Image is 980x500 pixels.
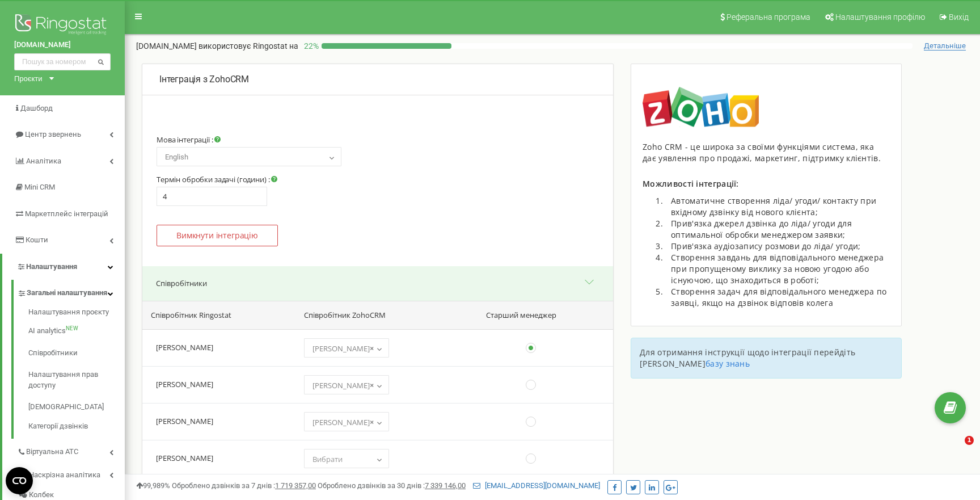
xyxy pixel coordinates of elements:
span: Загальні налаштування [27,288,107,299]
th: Співробітник Ringostat [142,301,294,329]
span: використовує Ringostat на [198,41,298,51]
iframe: Intercom live chat [941,436,969,463]
span: Mini CRM [24,183,55,191]
span: Максим Кока [308,414,385,430]
span: × [370,377,374,393]
span: × [370,414,374,430]
span: Наскрізна аналітика [29,470,100,481]
span: Оброблено дзвінків за 30 днів : [318,481,466,490]
span: Максим Кока [304,412,389,431]
p: Для отримання інструкції щодо інтеграції перейдіть [PERSON_NAME] [640,347,893,369]
div: Проєкти [14,73,43,84]
img: Ringostat logo [14,11,111,40]
span: Дашборд [20,104,53,112]
div: Zoho CRM - це широка за своїми функціями система, яка дає уявлення про продажі, маркетинг, підтри... [643,141,890,164]
span: Ярослав Зозуля [308,377,385,393]
span: Налаштування [26,262,77,271]
span: Налаштування профілю [835,12,925,22]
u: 1 719 357,00 [275,481,316,490]
a: Загальні налаштування [17,280,125,303]
a: Налаштування прав доступу [28,364,125,396]
span: 99,989% [136,481,170,490]
td: [PERSON_NAME] [142,366,294,403]
span: Реферальна програма [726,12,810,22]
span: Stanislav Kushchenko [308,341,385,356]
span: Центр звернень [25,130,81,138]
a: базу знань [706,358,750,369]
td: [PERSON_NAME] [142,440,294,477]
span: English [160,149,337,165]
a: Віртуальна АТС [17,439,125,462]
a: [DOMAIN_NAME] [14,40,111,51]
u: 7 339 146,00 [425,481,466,490]
span: Ярослав Зозуля [304,375,389,394]
label: Мова інтеграції : [157,135,221,144]
span: Детальніше [924,41,966,51]
a: Співробітники [28,342,125,364]
td: [PERSON_NAME] [142,329,294,366]
span: Stanislav Kushchenko [304,338,389,358]
span: Віртуальна АТС [26,447,78,457]
label: Термін обробки задачі (години) : [157,175,277,184]
span: Оброблено дзвінків за 7 днів : [172,481,316,490]
p: [DOMAIN_NAME] [136,40,298,52]
span: Кошти [26,236,48,244]
a: Налаштування проєкту [28,307,125,321]
span: × [370,341,374,356]
a: Категорії дзвінків [28,418,125,432]
span: Аналiтика [26,157,61,165]
p: 22 % [298,40,322,52]
span: Вихід [949,12,969,22]
input: Пошук за номером [14,53,111,70]
a: [DEMOGRAPHIC_DATA] [28,396,125,418]
li: Створення задач для відповідального менеджера по заявці, якщо на дзвінок відповів колега [665,286,890,309]
li: Створення завдань для відповідального менеджера при пропущеному виклику за новою угодою або існую... [665,252,890,286]
p: Інтеграція з ZohoCRM [159,73,596,86]
span: 1 [965,436,974,445]
li: Прив'язка аудіозапису розмови до ліда/ угоди; [665,241,890,252]
span: Старший менеджер [486,310,556,321]
a: Наскрізна аналітика [17,462,125,485]
li: Прив'язка джерел дзвінка до ліда/ угоди для оптимальної обробки менеджером заявки; [665,218,890,241]
span: Вибрати [312,454,343,464]
button: Співробітники [142,266,613,301]
li: Автоматичне створення ліда/ угоди/ контакту при вхідному дзвінку від нового клієнта; [665,195,890,218]
th: Співробітник ZohoCRM [294,301,477,329]
button: Вимкнути інтеграцію [157,225,278,246]
span: Маркетплейс інтеграцій [25,209,108,218]
a: AI analyticsNEW [28,320,125,342]
p: Можливості інтеграції: [643,178,890,190]
td: [PERSON_NAME] [142,403,294,440]
a: [EMAIL_ADDRESS][DOMAIN_NAME] [473,481,600,490]
img: image [643,87,759,127]
button: Open CMP widget [6,467,33,494]
a: Налаштування [2,254,125,280]
span: English [157,147,341,166]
